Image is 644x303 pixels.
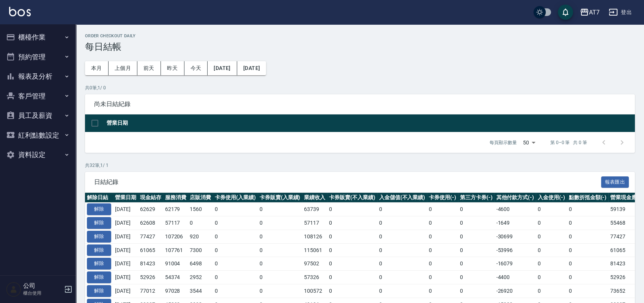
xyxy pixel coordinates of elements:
td: -53996 [494,243,536,257]
td: 77427 [608,230,644,243]
p: 第 0–0 筆 共 0 筆 [550,139,587,146]
td: 0 [327,243,377,257]
p: 共 0 筆, 1 / 0 [85,84,635,91]
td: 107761 [163,243,188,257]
td: 0 [458,230,494,243]
th: 營業現金應收 [608,193,644,203]
td: 81423 [608,257,644,271]
td: 0 [377,271,427,284]
th: 卡券使用(入業績) [213,193,258,203]
td: 0 [377,230,427,243]
td: 0 [567,271,609,284]
td: [DATE] [113,203,138,216]
td: -1649 [494,216,536,230]
td: 6498 [188,257,213,271]
span: 尚未日結紀錄 [94,100,626,108]
td: 55468 [608,216,644,230]
button: 解除 [87,217,111,229]
td: 73652 [608,284,644,298]
td: 0 [536,257,567,271]
td: 0 [213,271,258,284]
td: 61065 [138,243,163,257]
td: 0 [567,216,609,230]
button: 預約管理 [3,47,73,67]
td: 0 [377,284,427,298]
td: 63739 [302,203,327,216]
td: 0 [458,284,494,298]
td: [DATE] [113,284,138,298]
td: 0 [458,216,494,230]
h2: Order checkout daily [85,33,635,38]
td: 0 [427,230,458,243]
td: 91004 [163,257,188,271]
td: 0 [213,203,258,216]
td: 0 [258,230,302,243]
img: Logo [9,7,31,16]
th: 點數折抵金額(-) [567,193,609,203]
td: -4400 [494,271,536,284]
td: 0 [258,284,302,298]
button: 資料設定 [3,145,73,165]
p: 櫃台使用 [23,290,62,297]
td: 0 [213,284,258,298]
td: 0 [536,284,567,298]
td: 77012 [138,284,163,298]
td: 0 [427,284,458,298]
td: 0 [427,257,458,271]
td: -30699 [494,230,536,243]
td: 0 [427,203,458,216]
button: AT7 [577,5,603,20]
td: 57117 [302,216,327,230]
td: 0 [188,216,213,230]
td: 0 [258,243,302,257]
td: 0 [213,230,258,243]
td: 0 [327,230,377,243]
button: 解除 [87,258,111,270]
button: 解除 [87,285,111,297]
td: 0 [377,203,427,216]
td: [DATE] [113,243,138,257]
td: 0 [427,271,458,284]
td: 0 [536,203,567,216]
td: 0 [567,203,609,216]
td: 0 [567,284,609,298]
button: [DATE] [237,61,266,75]
td: [DATE] [113,271,138,284]
td: [DATE] [113,257,138,271]
th: 服務消費 [163,193,188,203]
td: 0 [567,230,609,243]
p: 每頁顯示數量 [490,139,517,146]
td: 0 [458,243,494,257]
button: 登出 [606,5,635,19]
td: 77427 [138,230,163,243]
td: 62608 [138,216,163,230]
h3: 每日結帳 [85,41,635,52]
td: 107206 [163,230,188,243]
button: [DATE] [208,61,237,75]
th: 卡券販賣(不入業績) [327,193,377,203]
td: 0 [327,203,377,216]
button: 櫃檯作業 [3,27,73,47]
th: 營業日期 [113,193,138,203]
button: 解除 [87,271,111,283]
td: 0 [377,216,427,230]
th: 卡券販賣(入業績) [258,193,302,203]
p: 共 32 筆, 1 / 1 [85,162,635,169]
button: 昨天 [161,61,184,75]
td: 59139 [608,203,644,216]
th: 業績收入 [302,193,327,203]
td: 108126 [302,230,327,243]
button: save [558,5,573,20]
div: AT7 [589,8,600,17]
button: 上個月 [109,61,137,75]
td: 62179 [163,203,188,216]
td: 0 [458,257,494,271]
td: 2952 [188,271,213,284]
td: 0 [536,216,567,230]
img: Person [6,282,21,297]
td: 0 [458,203,494,216]
td: 0 [458,271,494,284]
td: 115061 [302,243,327,257]
th: 卡券使用(-) [427,193,458,203]
td: 0 [327,271,377,284]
